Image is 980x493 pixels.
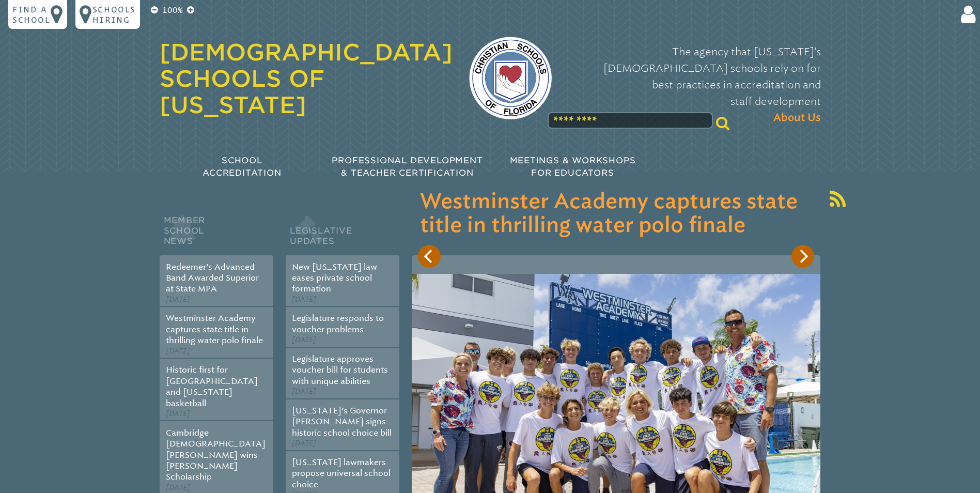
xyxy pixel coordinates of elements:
[166,313,263,345] a: Westminster Academy captures state title in thrilling water polo finale
[160,39,453,118] a: [DEMOGRAPHIC_DATA] Schools of [US_STATE]
[510,156,636,178] span: Meetings & Workshops for Educators
[292,354,388,386] a: Legislature approves voucher bill for students with unique abilities
[286,213,399,255] h2: Legislative Updates
[418,245,441,268] button: Previous
[292,335,316,344] span: [DATE]
[166,409,190,418] span: [DATE]
[420,190,812,238] h3: Westminster Academy captures state title in thrilling water polo finale
[773,110,821,126] span: About Us
[292,387,316,396] span: [DATE]
[568,43,821,126] p: The agency that [US_STATE]’s [DEMOGRAPHIC_DATA] schools rely on for best practices in accreditati...
[203,156,281,178] span: School Accreditation
[683,156,793,178] span: Education News & Legislative Updates
[92,4,136,25] p: Schools Hiring
[292,457,391,489] a: [US_STATE] lawmakers propose universal school choice
[12,4,51,25] p: Find a school
[469,37,552,119] img: csf-logo-web-colors.png
[160,213,273,255] h2: Member School News
[160,4,185,17] p: 100%
[292,262,377,294] a: New [US_STATE] law eases private school formation
[166,365,258,408] a: Historic first for [GEOGRAPHIC_DATA] and [US_STATE] basketball
[166,295,190,304] span: [DATE]
[292,406,392,438] a: [US_STATE]’s Governor [PERSON_NAME] signs historic school choice bill
[166,347,190,356] span: [DATE]
[292,313,384,334] a: Legislature responds to voucher problems
[791,245,814,268] button: Next
[166,428,266,482] a: Cambridge [DEMOGRAPHIC_DATA][PERSON_NAME] wins [PERSON_NAME] Scholarship
[332,156,483,178] span: Professional Development & Teacher Certification
[166,483,190,492] span: [DATE]
[292,439,316,448] span: [DATE]
[292,295,316,304] span: [DATE]
[166,262,259,294] a: Redeemer’s Advanced Band Awarded Superior at State MPA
